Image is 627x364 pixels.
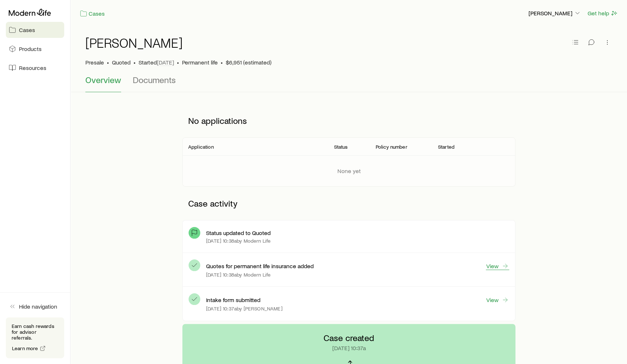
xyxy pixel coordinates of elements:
p: Started [438,144,454,150]
p: Case created [324,333,374,343]
p: [PERSON_NAME] [529,9,581,17]
div: Case details tabs [85,75,612,92]
p: Policy number [376,144,407,150]
p: Intake form submitted [206,296,260,304]
a: Cases [80,9,105,18]
p: [DATE] 10:38a by Modern Life [206,272,271,278]
p: Application [188,144,214,150]
h1: [PERSON_NAME] [85,35,183,50]
span: • [177,59,179,66]
button: Hide navigation [6,298,64,314]
p: Quotes for permanent life insurance added [206,262,314,270]
a: View [486,296,509,304]
span: Cases [19,26,35,34]
p: Earn cash rewards for advisor referrals. [12,323,58,341]
span: Resources [19,64,46,71]
a: View [486,262,509,270]
button: [PERSON_NAME] [528,9,581,18]
p: [DATE] 10:37a [332,344,366,352]
a: Resources [6,60,64,76]
p: Case activity [182,192,515,214]
span: • [221,59,223,66]
div: Earn cash rewards for advisor referrals.Learn more [6,317,64,358]
p: None yet [337,167,361,175]
span: Hide navigation [19,303,57,310]
a: Cases [6,22,64,38]
p: Status updated to Quoted [206,229,271,236]
p: Presale [85,59,104,66]
span: Products [19,45,42,52]
p: Started [139,59,174,66]
span: [DATE] [157,59,174,66]
span: Documents [133,75,176,85]
span: Learn more [12,346,38,351]
span: Permanent life [182,59,218,66]
button: Get help [587,9,618,17]
p: [DATE] 10:38a by Modern Life [206,238,271,244]
span: $6,951 (estimated) [226,59,271,66]
p: No applications [182,110,515,132]
span: Overview [85,75,121,85]
span: Quoted [112,59,131,66]
span: • [133,59,136,66]
p: Status [334,144,348,150]
a: Products [6,41,64,57]
span: • [107,59,109,66]
p: [DATE] 10:37a by [PERSON_NAME] [206,306,283,312]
